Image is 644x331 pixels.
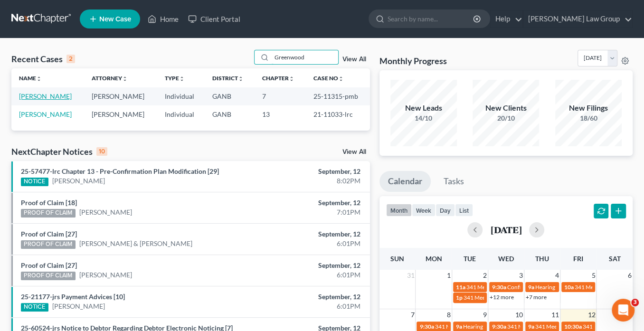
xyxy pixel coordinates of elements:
[254,229,360,239] div: September, 12
[573,255,583,263] span: Fri
[388,10,474,28] input: Search by name...
[482,270,488,281] span: 2
[473,113,539,123] div: 20/10
[631,299,639,306] span: 3
[21,167,219,175] a: 25-57477-lrc Chapter 13 - Pre-Confirmation Plan Modification [29]
[612,299,635,322] iframe: Intercom live chat
[143,10,183,28] a: Home
[254,261,360,270] div: September, 12
[490,293,514,301] a: +12 more
[79,239,192,248] a: [PERSON_NAME] & [PERSON_NAME]
[99,16,131,23] span: New Case
[455,204,473,217] button: list
[528,284,534,291] span: 9a
[627,270,633,281] span: 6
[179,76,185,82] i: unfold_more
[96,147,107,156] div: 10
[390,113,457,123] div: 14/10
[550,309,560,321] span: 11
[456,323,462,330] span: 9a
[492,284,506,291] span: 9:30a
[514,309,524,321] span: 10
[205,87,255,105] td: GANB
[183,10,245,28] a: Client Portal
[518,270,524,281] span: 3
[254,270,360,280] div: 6:01PM
[306,105,370,123] td: 21-11033-lrc
[492,323,506,330] span: 9:30a
[122,76,128,82] i: unfold_more
[555,103,622,113] div: New Filings
[446,270,452,281] span: 1
[507,284,616,291] span: Confirmation Hearing for [PERSON_NAME]
[482,309,488,321] span: 9
[526,293,547,301] a: +7 more
[79,270,132,280] a: [PERSON_NAME]
[379,171,431,192] a: Calendar
[554,270,560,281] span: 4
[79,208,132,217] a: [PERSON_NAME]
[165,75,185,82] a: Typeunfold_more
[535,323,621,330] span: 341 Meeting for [PERSON_NAME]
[456,284,465,291] span: 11a
[490,225,521,235] h2: [DATE]
[463,323,537,330] span: Hearing for [PERSON_NAME]
[390,103,457,113] div: New Leads
[313,75,344,82] a: Case Nounfold_more
[52,176,105,186] a: [PERSON_NAME]
[390,255,404,263] span: Sun
[84,87,157,105] td: [PERSON_NAME]
[238,76,244,82] i: unfold_more
[523,10,632,28] a: [PERSON_NAME] Law Group
[92,75,128,82] a: Attorneyunfold_more
[84,105,157,123] td: [PERSON_NAME]
[464,294,549,301] span: 341 Meeting for [PERSON_NAME]
[11,146,107,157] div: NextChapter Notices
[36,76,42,82] i: unfold_more
[212,75,244,82] a: Districtunfold_more
[262,75,294,82] a: Chapterunfold_more
[254,167,360,176] div: September, 12
[21,230,77,238] a: Proof of Claim [27]
[21,293,125,301] a: 25-21177-jrs Payment Advices [10]
[379,55,447,66] h3: Monthly Progress
[608,255,620,263] span: Sat
[466,284,552,291] span: 341 Meeting for [PERSON_NAME]
[21,209,76,218] div: PROOF OF CLAIM
[409,309,415,321] span: 7
[406,270,415,281] span: 31
[254,208,360,217] div: 7:01PM
[464,255,476,263] span: Tue
[491,10,522,28] a: Help
[412,204,436,217] button: week
[254,198,360,208] div: September, 12
[254,302,360,311] div: 6:01PM
[425,255,442,263] span: Mon
[21,240,76,249] div: PROOF OF CLAIM
[435,171,473,192] a: Tasks
[564,323,582,330] span: 10:30a
[342,149,366,155] a: View All
[21,272,76,280] div: PROOF OF CLAIM
[254,239,360,248] div: 6:01PM
[254,176,360,186] div: 8:02PM
[555,113,622,123] div: 18/60
[473,103,539,113] div: New Clients
[11,53,75,65] div: Recent Cases
[289,76,294,82] i: unfold_more
[157,87,205,105] td: Individual
[436,204,455,217] button: day
[66,55,75,63] div: 2
[19,92,72,100] a: [PERSON_NAME]
[587,309,596,321] span: 12
[21,303,48,312] div: NOTICE
[456,294,463,301] span: 1p
[255,87,305,105] td: 7
[21,261,77,269] a: Proof of Claim [27]
[157,105,205,123] td: Individual
[272,50,338,64] input: Search by name...
[498,255,514,263] span: Wed
[590,270,596,281] span: 5
[306,87,370,105] td: 25-11315-pmb
[507,323,593,330] span: 341 Meeting for [PERSON_NAME]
